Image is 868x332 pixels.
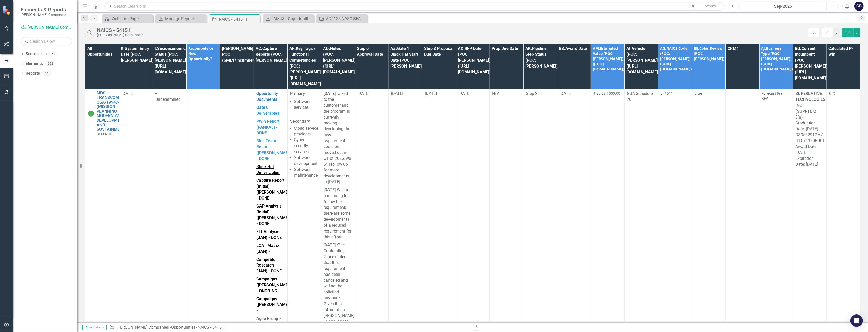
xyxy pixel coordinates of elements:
span: Undetermined [155,97,181,102]
strong: Black Hat Deliverables: [256,164,280,175]
strong: Campaigns ([PERSON_NAME]) - [256,296,291,313]
span: [DATE] [122,91,134,96]
strong: Blue Team Report ([PERSON_NAME]) - DONE [256,138,291,161]
strong: [DATE] : [324,243,338,247]
strong: FIT Analysis (JAN) - DONE [256,229,282,240]
a: Opportunities [171,325,196,330]
div: AD4125-NASC-SEAPORT-247190 (SMALL BUSINESS INNOVATION RESEARCH PROGRAM AD4125 PROGRAM MANAGEMENT ... [326,15,366,22]
span: [DATE] [357,91,369,96]
li: Software maintenance [294,167,318,179]
span: $ 83,084,000.00 [593,91,620,96]
div: Manage Reports [165,15,206,22]
strong: SUPERLATIVE TECHNOLOGIES INC (SUPRTEK) [795,91,825,114]
div: 262 [45,62,55,66]
span: Step 2 [526,91,537,96]
div: NAICS - 541511 [97,27,143,33]
div: [PERSON_NAME] Companies [97,33,143,37]
strong: LCAT Matrix (JAN) - [256,243,279,254]
a: IAMUS - Opportunities - TIMELINE VIEW [264,15,313,22]
div: 54 [43,71,51,76]
span: [DATE] [459,91,471,96]
button: Search [698,3,723,10]
a: Welcome Page [103,15,152,22]
button: CS [854,2,864,11]
div: Welcome Page [112,15,152,22]
strong: [DATE] [324,91,336,96]
span: Administrator [82,325,107,330]
strong: Gate 0 Deliverables: [256,105,280,116]
a: Elements [26,61,43,67]
span: 541511 [661,91,673,96]
div: Sep-2025 [741,3,825,10]
p: 8(a) Graduation Date: [DATE] GS35F291GA / HTC71120FD013 Award Date: [DATE] Expiration Date: [DATE] [795,91,824,167]
strong: PWin Report (PANKAJ) - DONE [256,119,279,136]
input: Search ClearPoint... [104,2,725,11]
small: [PERSON_NAME] Companies [21,13,66,17]
a: [PERSON_NAME] Companies [21,24,72,30]
span: [DATE] [560,91,572,96]
strong: Capture Report (Initial) ([PERSON_NAME]) - DONE [256,178,291,201]
img: Active [88,110,94,117]
div: 61 [49,52,57,56]
a: [PERSON_NAME] Companies [116,325,169,330]
a: Opportunity Documents [256,91,278,102]
div: IAMUS - Opportunities - TIMELINE VIEW [272,15,313,22]
span: Elements & Reports [21,6,66,13]
input: Search Below... [21,37,72,46]
strong: Primary [290,91,305,96]
div: NAICS - 541511 [219,16,259,22]
div: N/A [492,91,520,97]
li: Software services [294,99,318,111]
a: MDS-TRANSCOM-GSA-199474 (MISSION PLANNING MODERNIZATION DEVELOPMENT AND SUSTAINMENT) [97,91,129,131]
a: Manage Reports [157,15,206,22]
strong: Competitor Research (JAN) - DONE [256,257,282,274]
strong: Secondary [290,119,310,124]
span: [DATE] [391,91,403,96]
li: Software development [294,155,318,167]
span: Forecast Pre-RFP [762,91,784,101]
span: Search [705,4,716,8]
span: [DATE] [425,91,437,96]
li: Cloud service providers [294,126,318,137]
span: GSA Schedule 70 [627,91,653,102]
div: » » [109,325,469,330]
a: AD4125-NASC-SEAPORT-247190 (SMALL BUSINESS INNOVATION RESEARCH PROGRAM AD4125 PROGRAM MANAGEMENT ... [317,15,366,22]
span: DEFENSE [97,132,112,136]
strong: Campaigns ([PERSON_NAME]) - ONGOING [256,277,291,293]
img: ClearPoint Strategy [3,6,12,15]
div: NAICS - 541511 [198,325,226,330]
p: Talked to the customer and the program is currently moving developing the new requirement could b... [324,91,352,186]
div: Open Intercom Messenger [850,314,863,327]
a: Reports [26,71,40,77]
strong: [DATE]: [324,187,337,192]
button: Sep-2025 [740,2,827,11]
p: We are continuing to follow the requirement; there are some developments of a reduced requirement... [324,186,352,241]
li: Cyber security services [294,137,318,155]
strong: GAP Analysis (Initial) ([PERSON_NAME]) - DONE [256,204,291,226]
span: Blue [694,91,702,96]
a: Scorecards [26,51,47,57]
div: 0 % [829,91,857,97]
